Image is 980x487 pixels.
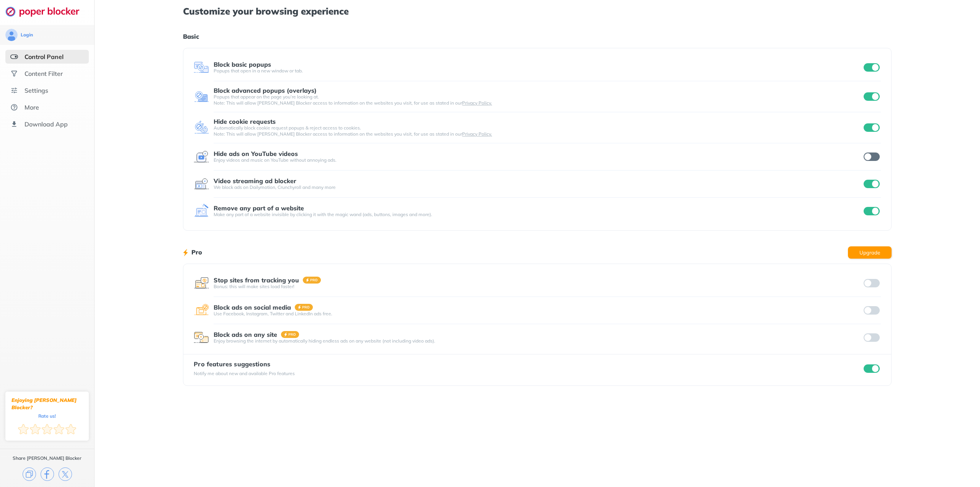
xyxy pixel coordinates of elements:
[214,61,271,68] div: Block basic popups
[194,89,209,104] img: feature icon
[194,176,209,192] img: feature icon
[214,87,317,94] div: Block advanced popups (overlays)
[214,157,862,163] div: Enjoy videos and music on YouTube without annoying ads.
[183,6,891,16] h1: Customize your browsing experience
[24,120,68,128] div: Download App
[5,29,18,41] img: avatar.svg
[848,246,892,259] button: Upgrade
[10,103,18,111] img: about.svg
[13,455,82,461] div: Share [PERSON_NAME] Blocker
[214,212,862,218] div: Make any part of a website invisible by clicking it with the magic wand (ads, buttons, images and...
[462,131,492,137] a: Privacy Policy.
[214,331,277,338] div: Block ads on any site
[194,303,209,318] img: feature icon
[194,361,295,367] div: Pro features suggestions
[24,103,39,111] div: More
[214,338,862,344] div: Enjoy browsing the internet by automatically hiding endless ads on any website (not including vid...
[194,330,209,345] img: feature icon
[214,177,296,184] div: Video streaming ad blocker
[59,467,72,481] img: x.svg
[214,125,862,137] div: Automatically block cookie request popups & reject access to cookies. Note: This will allow [PERS...
[214,311,862,317] div: Use Facebook, Instagram, Twitter and LinkedIn ads free.
[10,87,18,94] img: settings.svg
[23,467,36,481] img: copy.svg
[24,53,64,61] div: Control Panel
[214,94,862,106] div: Popups that appear on the page you’re looking at. Note: This will allow [PERSON_NAME] Blocker acc...
[194,120,209,135] img: feature icon
[194,60,209,75] img: feature icon
[214,68,862,74] div: Popups that open in a new window or tab.
[191,247,202,257] h1: Pro
[194,149,209,164] img: feature icon
[214,205,304,212] div: Remove any part of a website
[41,467,54,481] img: facebook.svg
[214,277,299,284] div: Stop sites from tracking you
[194,275,209,291] img: feature icon
[24,70,63,77] div: Content Filter
[183,31,891,41] h1: Basic
[10,120,18,128] img: download-app.svg
[194,371,295,377] div: Notify me about new and available Pro features
[21,32,33,38] div: Login
[10,70,18,77] img: social.svg
[214,304,291,311] div: Block ads on social media
[303,277,321,284] img: pro-badge.svg
[214,118,276,125] div: Hide cookie requests
[194,203,209,219] img: feature icon
[214,184,862,190] div: We block ads on Dailymotion, Crunchyroll and many more
[24,87,48,94] div: Settings
[281,331,299,338] img: pro-badge.svg
[10,53,18,61] img: features-selected.svg
[462,100,492,106] a: Privacy Policy.
[295,304,313,311] img: pro-badge.svg
[183,248,188,257] img: lighting bolt
[214,284,862,290] div: Bonus: this will make sites load faster!
[5,6,88,17] img: logo-webpage.svg
[11,397,83,411] div: Enjoying [PERSON_NAME] Blocker?
[38,414,56,418] div: Rate us!
[214,150,298,157] div: Hide ads on YouTube videos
